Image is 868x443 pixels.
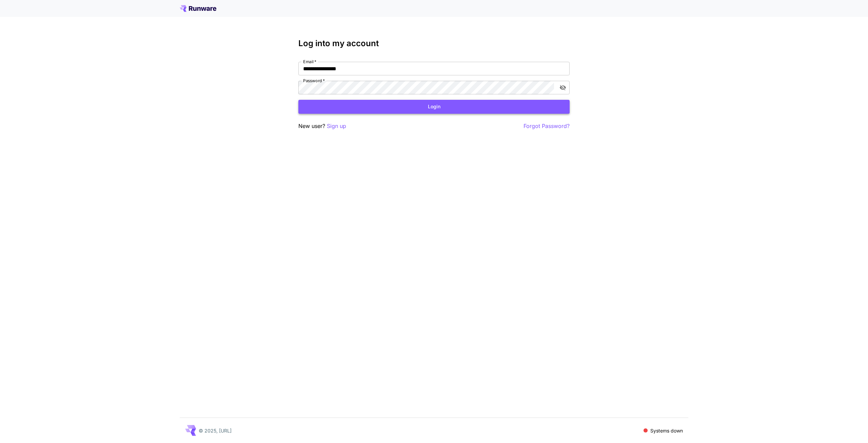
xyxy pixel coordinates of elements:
label: Password [303,78,325,84]
label: Email [303,59,316,64]
button: Login [298,100,570,114]
button: Sign up [327,122,346,130]
button: Forgot Password? [524,122,570,130]
p: Systems down [650,427,683,434]
p: © 2025, [URL] [199,427,232,434]
button: toggle password visibility [557,81,569,94]
p: New user? [298,122,346,130]
h3: Log into my account [298,39,570,48]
